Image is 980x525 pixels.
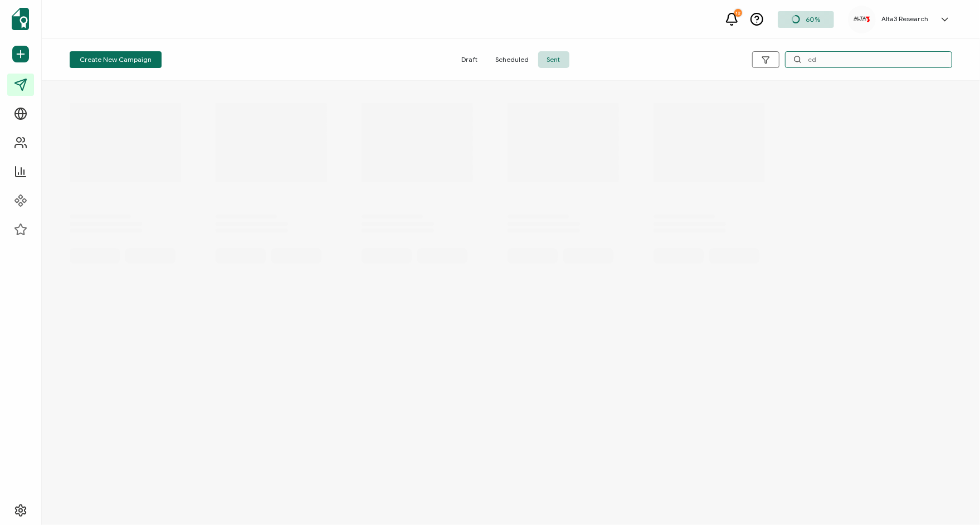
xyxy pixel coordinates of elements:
[70,51,162,68] button: Create New Campaign
[734,9,742,17] div: 12
[924,471,980,525] iframe: Chat Widget
[80,56,152,63] span: Create New Campaign
[12,8,29,30] img: sertifier-logomark-colored.svg
[453,51,487,68] span: Draft
[881,15,928,23] h5: Alta3 Research
[806,15,820,23] span: 60%
[538,51,569,68] span: Sent
[785,51,952,68] input: Search
[854,16,870,22] img: 7ee72628-a328-4fe9-aed3-aef23534b8a8.png
[487,51,538,68] span: Scheduled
